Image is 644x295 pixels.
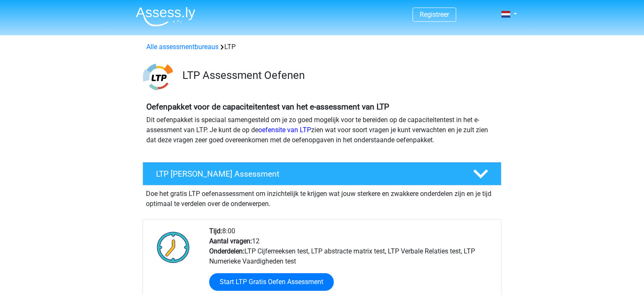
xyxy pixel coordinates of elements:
[420,10,449,18] a: Registreer
[209,227,222,235] b: Tijd:
[156,169,460,179] h4: LTP [PERSON_NAME] Assessment
[143,42,501,52] div: LTP
[143,185,501,209] div: Doe het gratis LTP oefenassessment om inzichtelijk te krijgen wat jouw sterkere en zwakkere onder...
[258,126,311,134] a: oefensite van LTP
[139,162,505,185] a: LTP [PERSON_NAME] Assessment
[182,69,495,82] h3: LTP Assessment Oefenen
[152,226,195,268] img: Klok
[209,237,252,245] b: Aantal vragen:
[209,247,244,255] b: Onderdelen:
[143,62,173,92] img: ltp.png
[146,115,498,145] p: Dit oefenpakket is speciaal samengesteld om je zo goed mogelijk voor te bereiden op de capaciteit...
[209,273,334,291] a: Start LTP Gratis Oefen Assessment
[146,43,218,51] a: Alle assessmentbureaus
[136,7,195,26] img: Assessly
[146,102,389,112] b: Oefenpakket voor de capaciteitentest van het e-assessment van LTP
